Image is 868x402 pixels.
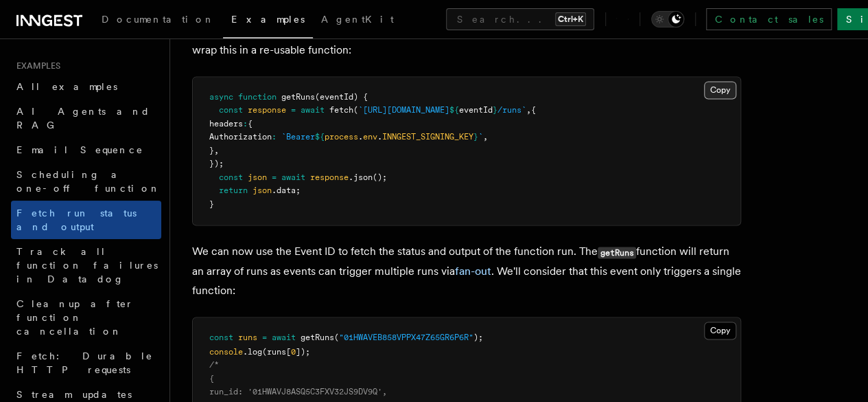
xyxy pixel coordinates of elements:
span: { [209,373,214,383]
span: async [209,92,233,102]
kbd: Ctrl+K [555,12,586,26]
a: All examples [11,74,161,99]
span: .log [243,346,262,356]
span: `[URL][DOMAIN_NAME] [358,105,449,115]
span: (runs[ [262,346,291,356]
span: response [310,172,349,182]
span: (); [373,172,387,182]
span: eventId [459,105,493,115]
a: AI Agents and RAG [11,99,161,137]
span: Email Sequence [16,144,143,155]
span: .data; [272,186,301,195]
span: json [248,172,267,182]
span: = [272,172,277,182]
span: INNGEST_SIGNING_KEY [382,132,473,142]
span: Fetch run status and output [16,208,137,232]
a: Contact sales [706,8,832,30]
span: getRuns [301,333,334,342]
button: Copy [704,81,736,99]
a: Examples [223,4,313,38]
span: . [377,132,382,142]
a: Cleanup after function cancellation [11,291,161,344]
code: getRuns [598,247,636,258]
p: We can now use the Event ID to fetch the status and output of the function run. The function will... [192,242,741,300]
a: fan-out [455,265,491,278]
span: json [253,186,272,195]
span: runs [238,333,257,342]
span: Track all function failures in Datadog [16,246,158,284]
span: 0 [291,346,296,356]
span: await [281,172,305,182]
span: ]); [296,346,310,356]
span: response [248,105,286,115]
a: Track all function failures in Datadog [11,239,161,291]
a: AgentKit [313,4,402,37]
span: /runs` [497,105,526,115]
a: Fetch: Durable HTTP requests [11,344,161,382]
span: "01HWAVEB858VPPX47Z65GR6P6R" [339,333,473,342]
span: , [214,146,219,155]
p: To query this, we can use a simple request using our signing key to authenticate with the API. He... [192,21,741,60]
span: AI Agents and RAG [16,106,150,131]
span: return [219,186,248,195]
span: await [301,105,325,115]
span: env [363,132,377,142]
span: Fetch: Durable HTTP requests [16,350,153,375]
span: ); [473,333,483,342]
span: { [248,119,253,129]
span: ` [478,132,483,142]
span: await [272,333,296,342]
span: } [493,105,497,115]
span: } [209,146,214,155]
span: run_id: '01HWAVJ8ASQ5C3FXV32JS9DV9Q', [209,386,387,396]
span: const [209,333,233,342]
a: Fetch run status and output [11,201,161,239]
span: : [272,132,277,142]
span: `Bearer [281,132,315,142]
span: fetch [329,105,353,115]
span: const [219,172,243,182]
span: { [531,105,536,115]
span: console [209,346,243,356]
span: Examples [231,14,305,25]
span: ( [353,105,358,115]
a: Scheduling a one-off function [11,162,161,201]
span: , [526,105,531,115]
span: .json [349,172,373,182]
span: ( [334,333,339,342]
span: ${ [315,132,325,142]
span: Cleanup after function cancellation [16,298,134,337]
span: }); [209,159,224,168]
span: Authorization [209,132,272,142]
span: . [358,132,363,142]
span: } [209,199,214,209]
span: Scheduling a one-off function [16,169,161,194]
span: : [243,119,248,129]
span: function [238,92,277,102]
span: headers [209,119,243,129]
span: , [483,132,488,142]
span: = [291,105,296,115]
a: Email Sequence [11,137,161,162]
span: = [262,333,267,342]
span: getRuns [281,92,315,102]
span: AgentKit [321,14,394,25]
span: const [219,105,243,115]
span: Examples [11,60,60,71]
button: Copy [704,322,736,339]
span: Documentation [102,14,215,25]
span: All examples [16,81,117,92]
a: Documentation [93,4,223,37]
button: Search...Ctrl+K [446,8,594,30]
span: (eventId) { [315,92,368,102]
span: process [325,132,358,142]
span: } [473,132,478,142]
span: ${ [449,105,459,115]
button: Toggle dark mode [651,11,684,27]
